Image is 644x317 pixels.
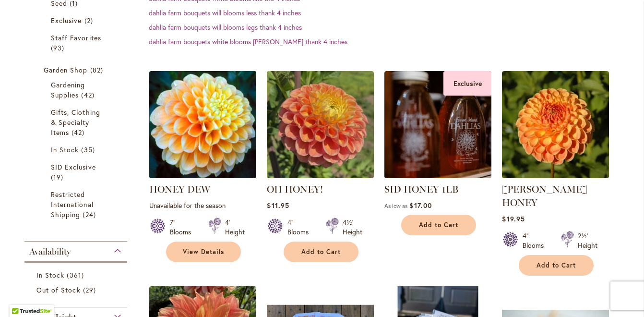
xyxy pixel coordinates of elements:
[502,214,525,223] span: $19.95
[225,218,245,237] div: 4' Height
[51,145,79,154] span: In Stock
[51,145,103,155] a: In Stock
[419,221,458,229] span: Add to Cart
[44,65,110,75] a: Garden Shop
[51,33,103,53] a: Staff Favorites
[149,37,347,46] a: dahlia farm bouquets white blooms [PERSON_NAME] thank 4 inches
[90,65,106,75] span: 82
[51,107,103,137] a: Gifts, Clothing &amp; Specialty Items
[81,90,96,100] span: 42
[44,65,88,74] span: Garden Shop
[149,183,210,195] a: HONEY DEW
[343,218,362,237] div: 4½' Height
[84,15,95,25] span: 2
[147,68,259,181] img: Honey Dew
[384,183,458,195] a: SID HONEY 1LB
[51,190,94,219] span: Restricted International Shipping
[51,15,103,25] a: Exclusive
[384,202,407,209] span: As low as
[502,183,587,208] a: [PERSON_NAME] HONEY
[51,172,66,182] span: 19
[149,201,256,210] p: Unavailable for the season
[36,270,118,280] a: In Stock 361
[83,209,98,219] span: 24
[51,162,103,182] a: SID Exclusive
[67,270,86,280] span: 361
[284,242,358,262] button: Add to Cart
[51,80,85,99] span: Gardening Supplies
[287,218,314,237] div: 4" Blooms
[183,248,224,256] span: View Details
[83,285,98,295] span: 29
[170,218,197,237] div: 7" Blooms
[384,171,491,180] a: SID HONEY 1LB Exclusive
[149,171,256,180] a: Honey Dew
[51,43,67,53] span: 93
[51,33,101,42] span: Staff Favorites
[409,201,431,210] span: $17.00
[384,71,491,178] img: SID HONEY 1LB
[149,23,302,32] a: dahlia farm bouquets will blooms legs thank 4 inches
[519,255,594,276] button: Add to Cart
[443,71,491,96] div: Exclusive
[166,242,241,262] a: View Details
[36,270,64,280] span: In Stock
[523,231,549,250] div: 4" Blooms
[267,171,374,180] a: Oh Honey!
[51,108,100,137] span: Gifts, Clothing & Specialty Items
[401,215,476,235] button: Add to Cart
[51,16,82,25] span: Exclusive
[267,71,374,178] img: Oh Honey!
[72,127,87,137] span: 42
[81,145,97,155] span: 35
[51,80,103,100] a: Gardening Supplies
[578,231,597,250] div: 2½' Height
[51,162,96,171] span: SID Exclusive
[301,248,341,256] span: Add to Cart
[502,171,609,180] a: CRICHTON HONEY
[267,183,323,195] a: OH HONEY!
[51,189,103,219] a: Restricted International Shipping
[29,246,71,257] span: Availability
[36,285,118,295] a: Out of Stock 29
[7,283,34,310] iframe: Launch Accessibility Center
[502,71,609,178] img: CRICHTON HONEY
[537,261,576,269] span: Add to Cart
[36,285,81,294] span: Out of Stock
[267,201,289,210] span: $11.95
[149,8,301,17] a: dahlia farm bouquets will blooms less thank 4 inches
